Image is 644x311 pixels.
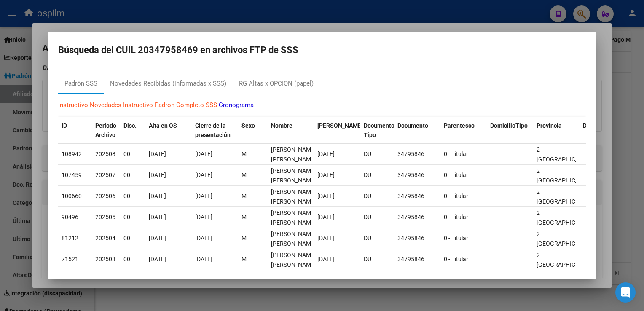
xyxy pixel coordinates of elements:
a: Instructivo Novedades [58,101,121,109]
span: 2 - [GEOGRAPHIC_DATA] [537,209,593,226]
div: DU [364,233,391,243]
span: 2 - [GEOGRAPHIC_DATA] [537,231,593,247]
datatable-header-cell: Alta en OS [145,117,192,145]
span: 202507 [95,172,115,178]
span: AGUIRRE DIEGO ALEJANDRO [271,146,316,163]
div: DU [364,170,391,180]
div: 00 [123,233,142,243]
span: Parentesco [444,122,475,129]
datatable-header-cell: Departamento [580,117,626,145]
datatable-header-cell: Parentesco [440,117,487,145]
span: [DATE] [195,193,212,199]
span: 0 - Titular [444,172,468,178]
span: 107459 [62,172,82,178]
datatable-header-cell: ID [58,117,92,145]
span: M [241,172,247,178]
span: [DATE] [317,214,335,220]
span: Documento [397,122,428,129]
span: Documento Tipo [364,122,394,139]
span: [DATE] [195,256,212,263]
span: [DATE] [149,214,166,220]
span: Período Archivo [95,122,116,139]
div: 00 [123,191,142,201]
span: [DATE] [317,193,335,199]
div: 00 [123,212,142,222]
span: M [241,256,247,263]
span: [DATE] [195,150,212,157]
span: M [241,150,247,157]
div: DU [364,212,391,222]
div: Open Intercom Messenger [615,282,636,303]
span: DomicilioTipo [490,122,528,129]
p: - - [58,100,586,110]
div: RG Altas x OPCION (papel) [239,79,314,88]
span: 0 - Titular [444,214,468,220]
h2: Búsqueda del CUIL 20347958469 en archivos FTP de SSS [58,42,586,58]
span: ID [62,122,67,129]
div: 34795846 [397,212,437,222]
span: 2 - [GEOGRAPHIC_DATA] [537,252,593,268]
span: 81212 [62,235,78,241]
span: [DATE] [317,256,335,263]
datatable-header-cell: Documento [394,117,440,145]
datatable-header-cell: Disc. [120,117,145,145]
span: [DATE] [317,172,335,178]
div: 34795846 [397,149,437,159]
span: M [241,193,247,199]
span: [DATE] [149,172,166,178]
datatable-header-cell: Cierre de la presentación [192,117,238,145]
span: AGUIRRE DIEGO ALEJANDRO [271,252,316,268]
span: [DATE] [149,235,166,241]
span: Disc. [123,122,137,129]
span: Sexo [241,122,255,129]
span: [DATE] [317,235,335,241]
span: 71521 [62,256,78,263]
div: DU [364,149,391,159]
span: [DATE] [149,193,166,199]
span: [DATE] [195,214,212,220]
div: 00 [123,170,142,180]
span: 202505 [95,214,115,220]
div: Novedades Recibidas (informadas x SSS) [110,79,226,88]
span: 202504 [95,235,115,241]
datatable-header-cell: Sexo [238,117,268,145]
span: [DATE] [149,256,166,263]
span: Cierre de la presentación [195,122,231,139]
span: AGUIRRE DIEGO ALEJANDRO [271,188,316,205]
datatable-header-cell: Documento Tipo [360,117,394,145]
span: M [241,214,247,220]
span: 202506 [95,193,115,199]
div: Padrón SSS [64,79,97,88]
span: M [241,235,247,241]
span: 2 - [GEOGRAPHIC_DATA] [537,146,593,163]
span: [DATE] [149,150,166,157]
span: [PERSON_NAME]. [317,122,365,129]
span: 0 - Titular [444,256,468,263]
span: [DATE] [195,172,212,178]
datatable-header-cell: Fecha Nac. [314,117,360,145]
span: Provincia [537,122,562,129]
span: [DATE] [317,150,335,157]
span: 202503 [95,256,115,263]
datatable-header-cell: Provincia [533,117,580,145]
span: 90496 [62,214,78,220]
span: AGUIRRE DIEGO ALEJANDRO [271,209,316,226]
span: AGUIRRE DIEGO ALEJANDRO [271,167,316,184]
div: 00 [123,255,142,264]
span: 2 - [GEOGRAPHIC_DATA] [537,167,593,184]
a: Cronograma [219,101,254,109]
span: 108942 [62,150,82,157]
datatable-header-cell: DomicilioTipo [487,117,533,145]
div: 34795846 [397,255,437,264]
datatable-header-cell: Nombre [268,117,314,145]
div: 34795846 [397,170,437,180]
span: 0 - Titular [444,193,468,199]
span: 0 - Titular [444,235,468,241]
div: 00 [123,149,142,159]
div: 34795846 [397,233,437,243]
span: Alta en OS [149,122,177,129]
span: 2 - [GEOGRAPHIC_DATA] [537,188,593,205]
div: 34795846 [397,191,437,201]
span: [DATE] [195,235,212,241]
span: Departamento [583,122,622,129]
